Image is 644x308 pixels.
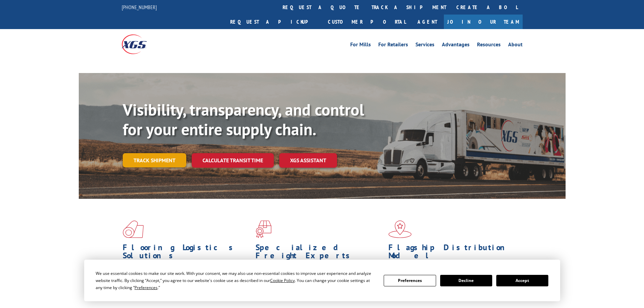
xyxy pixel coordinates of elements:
[123,153,186,167] a: Track shipment
[123,99,364,140] b: Visibility, transparency, and control for your entire supply chain.
[477,42,501,49] a: Resources
[123,243,251,263] h1: Flooring Logistics Solutions
[508,42,523,49] a: About
[440,275,492,286] button: Decline
[384,275,436,286] button: Preferences
[225,15,323,29] a: Request a pickup
[442,42,470,49] a: Advantages
[444,15,523,29] a: Join Our Team
[96,270,376,291] div: We use essential cookies to make our site work. With your consent, we may also use non-essential ...
[84,260,560,301] div: Cookie Consent Prompt
[270,278,295,283] span: Cookie Policy
[415,42,434,49] a: Services
[323,15,411,29] a: Customer Portal
[122,4,157,10] a: [PHONE_NUMBER]
[123,220,144,238] img: xgs-icon-total-supply-chain-intelligence-red
[388,220,412,238] img: xgs-icon-flagship-distribution-model-red
[350,42,371,49] a: For Mills
[378,42,408,49] a: For Retailers
[496,275,548,286] button: Accept
[256,243,383,263] h1: Specialized Freight Experts
[388,243,516,263] h1: Flagship Distribution Model
[279,153,337,168] a: XGS ASSISTANT
[411,15,444,29] a: Agent
[192,153,274,168] a: Calculate transit time
[135,285,158,290] span: Preferences
[256,220,271,238] img: xgs-icon-focused-on-flooring-red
